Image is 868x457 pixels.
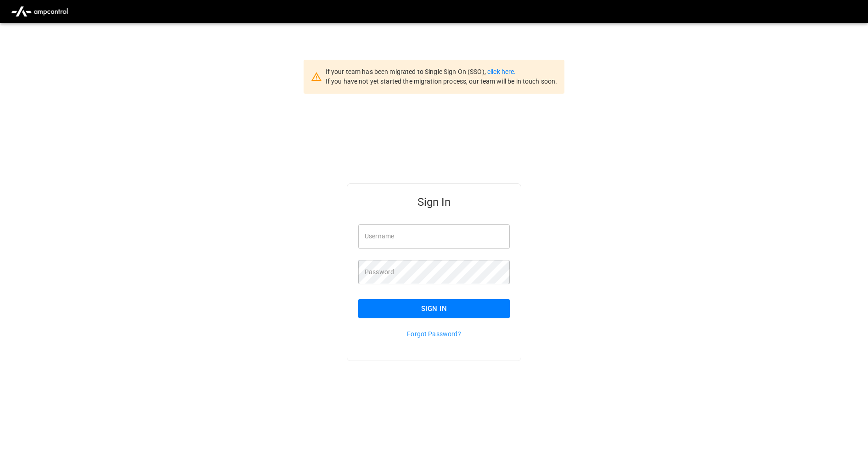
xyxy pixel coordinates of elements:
[358,329,510,339] p: Forgot Password?
[358,299,510,318] button: Sign In
[358,195,510,209] h5: Sign In
[326,78,558,85] span: If you have not yet started the migration process, our team will be in touch soon.
[7,3,72,20] img: ampcontrol.io logo
[487,68,516,75] a: click here.
[326,68,487,75] span: If your team has been migrated to Single Sign On (SSO),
